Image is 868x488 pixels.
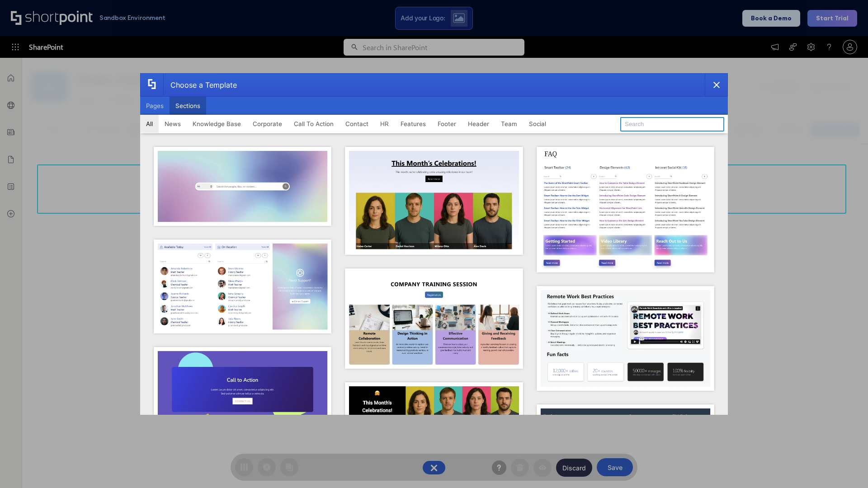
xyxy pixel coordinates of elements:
[140,97,170,115] button: Pages
[620,117,724,131] input: Search
[823,445,868,488] iframe: Chat Widget
[187,115,247,133] button: Knowledge Base
[288,115,340,133] button: Call To Action
[523,115,552,133] button: Social
[159,115,187,133] button: News
[247,115,288,133] button: Corporate
[140,73,728,415] div: template selector
[374,115,395,133] button: HR
[340,115,374,133] button: Contact
[163,74,237,96] div: Choose a Template
[432,115,462,133] button: Footer
[395,115,432,133] button: Features
[462,115,495,133] button: Header
[495,115,523,133] button: Team
[170,97,206,115] button: Sections
[140,115,159,133] button: All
